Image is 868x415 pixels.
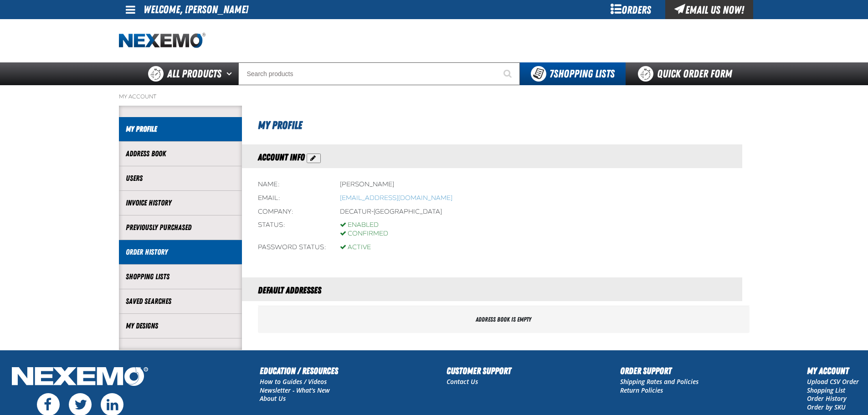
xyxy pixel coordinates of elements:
[119,33,205,49] a: Home
[497,62,520,85] button: Start Searching
[119,93,750,100] nav: Breadcrumbs
[260,394,286,403] a: About Us
[258,285,321,296] span: Default Addresses
[340,180,394,189] div: [PERSON_NAME]
[620,364,699,378] h2: Order Support
[550,67,615,80] span: Shopping Lists
[258,180,326,189] div: Name
[126,222,235,233] a: Previously Purchased
[447,377,478,386] a: Contact Us
[307,154,321,163] button: Action Edit Account Information
[807,386,845,395] a: Shopping List
[258,208,326,216] div: Company
[126,149,235,159] a: Address Book
[260,386,330,395] a: Newsletter - What's New
[807,394,847,403] a: Order History
[126,173,235,184] a: Users
[447,364,511,378] h2: Customer Support
[258,194,326,203] div: Email
[126,124,235,134] a: My Profile
[340,230,388,238] div: Confirmed
[126,321,235,331] a: My Designs
[9,364,151,391] img: Nexemo Logo
[119,33,205,49] img: Nexemo logo
[258,306,750,333] div: Address book is empty
[340,194,452,202] bdo: [EMAIL_ADDRESS][DOMAIN_NAME]
[550,67,554,80] strong: 7
[807,403,846,411] a: Order by SKU
[258,243,326,252] div: Password status
[626,62,749,85] a: Quick Order Form
[620,377,699,386] a: Shipping Rates and Policies
[807,377,859,386] a: Upload CSV Order
[223,62,238,85] button: Open All Products pages
[258,221,326,238] div: Status
[620,386,663,395] a: Return Policies
[260,364,338,378] h2: Education / Resources
[126,247,235,257] a: Order History
[126,272,235,282] a: Shopping Lists
[340,208,442,216] div: Decatur-[GEOGRAPHIC_DATA]
[126,198,235,208] a: Invoice History
[238,62,520,85] input: Search
[340,194,452,202] a: Opens a default email client to write an email to mlugari@crowntoyotascion.com
[258,152,305,163] span: Account Info
[126,296,235,307] a: Saved Searches
[520,62,626,85] button: You have 7 Shopping Lists. Open to view details
[119,93,156,100] a: My Account
[340,243,371,252] div: Active
[167,66,221,82] span: All Products
[340,221,388,230] div: Enabled
[260,377,327,386] a: How to Guides / Videos
[807,364,859,378] h2: My Account
[258,119,302,132] span: My Profile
